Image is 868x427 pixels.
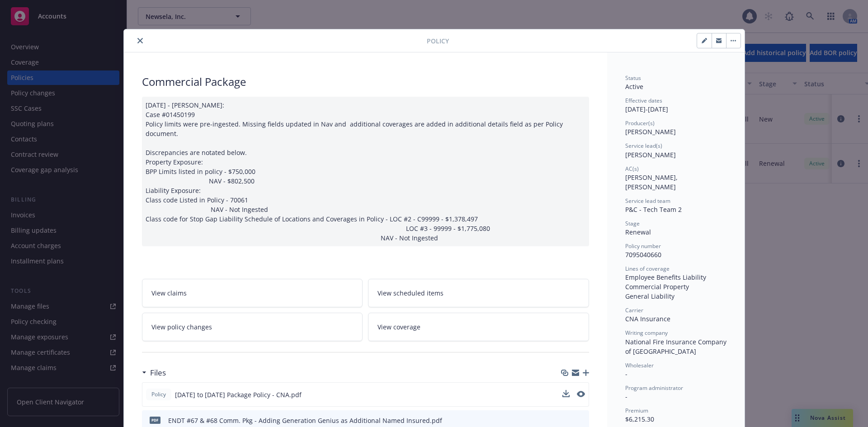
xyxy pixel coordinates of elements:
[625,97,726,114] div: [DATE] - [DATE]
[625,291,726,301] div: General Liability
[625,250,661,259] span: 7095040660
[625,82,643,91] span: Active
[150,390,168,399] span: Policy
[625,220,640,227] span: Stage
[625,74,641,82] span: Status
[142,313,363,341] a: View policy changes
[150,417,160,423] span: pdf
[563,416,570,425] button: download file
[142,367,166,379] div: Files
[625,150,676,159] span: [PERSON_NAME]
[562,390,570,399] button: download file
[625,407,648,414] span: Premium
[377,322,420,332] span: View coverage
[625,314,670,323] span: CNA Insurance
[142,279,363,307] a: View claims
[142,97,589,246] div: [DATE] - [PERSON_NAME]: Case #01450199 Policy limits were pre-ingested. Missing fields updated in...
[625,97,662,104] span: Effective dates
[577,391,585,397] button: preview file
[625,165,639,173] span: AC(s)
[168,416,442,425] div: ENDT #67 & #68 Comm. Pkg - Adding Generation Genius as Additional Named Insured.pdf
[625,173,679,191] span: [PERSON_NAME], [PERSON_NAME]
[625,338,728,356] span: National Fire Insurance Company of [GEOGRAPHIC_DATA]
[577,416,585,425] button: preview file
[625,370,627,378] span: -
[625,265,670,272] span: Lines of coverage
[625,142,662,150] span: Service lead(s)
[175,390,302,399] span: [DATE] to [DATE] Package Policy - CNA.pdf
[625,392,627,401] span: -
[625,228,651,236] span: Renewal
[625,127,676,136] span: [PERSON_NAME]
[377,288,443,298] span: View scheduled items
[625,282,726,291] div: Commercial Property
[625,329,668,337] span: Writing company
[625,119,655,127] span: Producer(s)
[368,313,589,341] a: View coverage
[150,367,166,379] h3: Files
[577,390,585,399] button: preview file
[562,390,570,397] button: download file
[135,35,146,46] button: close
[368,279,589,307] a: View scheduled items
[625,306,643,314] span: Carrier
[625,384,683,392] span: Program administrator
[625,272,726,282] div: Employee Benefits Liability
[625,361,654,369] span: Wholesaler
[625,415,654,423] span: $6,215.30
[625,197,670,205] span: Service lead team
[142,74,589,89] div: Commercial Package
[151,288,187,298] span: View claims
[427,36,449,46] span: Policy
[625,205,682,214] span: P&C - Tech Team 2
[151,322,212,332] span: View policy changes
[625,242,661,250] span: Policy number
